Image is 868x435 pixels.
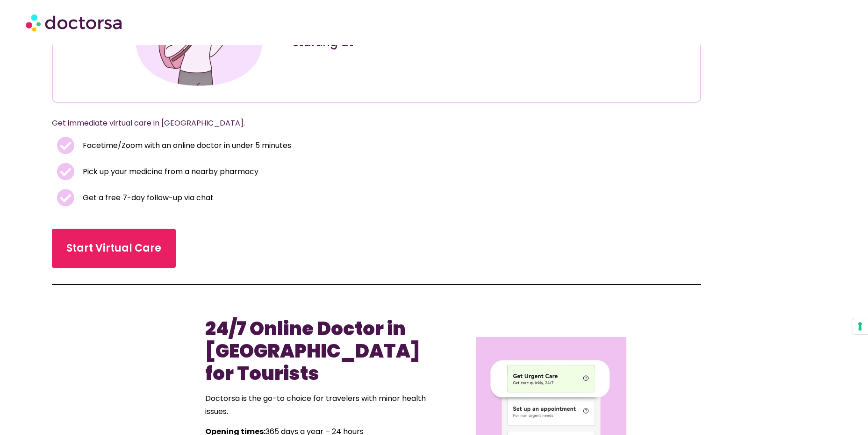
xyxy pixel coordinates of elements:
span: Facetime/Zoom with an online doctor in under 5 minutes [80,139,291,152]
button: Your consent preferences for tracking technologies [852,318,868,334]
a: Start Virtual Care [52,229,176,268]
b: 24/7 Online Doctor in [GEOGRAPHIC_DATA] for Tourists [205,316,420,386]
span: Pick up your medicine from a nearby pharmacy [80,165,258,178]
p: Doctorsa is the go-to choice for travelers with minor health issues. [205,392,430,418]
span: Start Virtual Care [66,241,161,256]
span: Get a free 7-day follow-up via chat [80,191,214,204]
p: Get immediate virtual care in [GEOGRAPHIC_DATA]. [52,117,679,130]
